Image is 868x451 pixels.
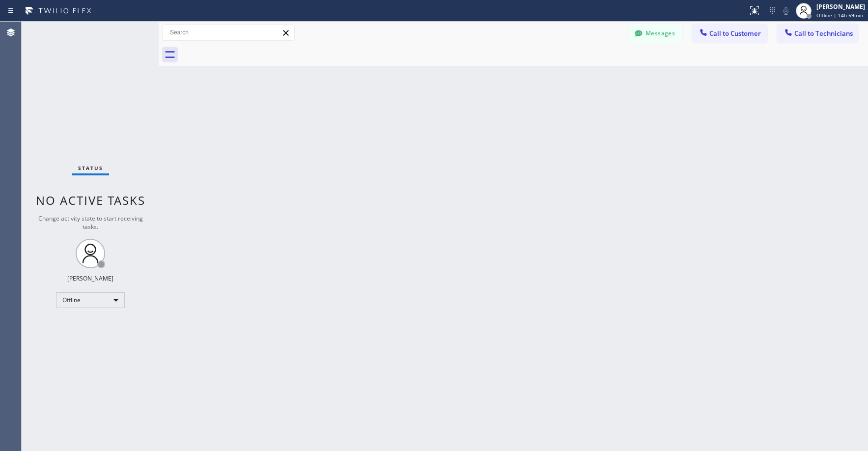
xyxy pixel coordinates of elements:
[38,214,143,231] span: Change activity state to start receiving tasks.
[628,24,682,43] button: Messages
[794,29,853,38] span: Call to Technicians
[36,192,145,208] span: No active tasks
[779,4,793,18] button: Mute
[67,274,113,282] div: [PERSON_NAME]
[777,24,858,43] button: Call to Technicians
[709,29,761,38] span: Call to Customer
[816,12,863,19] span: Offline | 14h 59min
[692,24,767,43] button: Call to Customer
[816,2,865,11] div: [PERSON_NAME]
[78,165,103,171] span: Status
[163,25,294,40] input: Search
[56,292,125,308] div: Offline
